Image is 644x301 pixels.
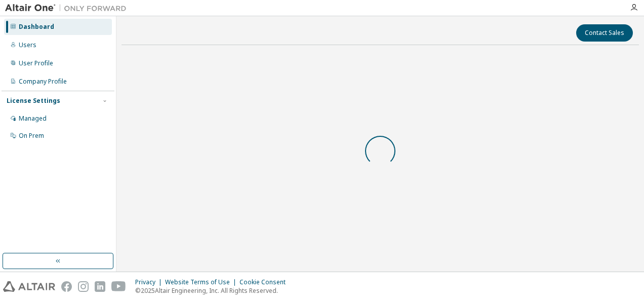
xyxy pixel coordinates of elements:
[3,281,55,292] img: altair_logo.svg
[5,3,132,13] img: Altair One
[78,281,89,292] img: instagram.svg
[19,59,53,67] div: User Profile
[135,286,292,295] p: © 2025 Altair Engineering, Inc. All Rights Reserved.
[239,278,292,286] div: Cookie Consent
[19,132,44,140] div: On Prem
[95,281,105,292] img: linkedin.svg
[7,97,60,105] div: License Settings
[19,115,47,123] div: Managed
[61,281,72,292] img: facebook.svg
[19,41,36,49] div: Users
[576,24,633,42] button: Contact Sales
[19,23,54,31] div: Dashboard
[111,281,126,292] img: youtube.svg
[19,78,67,86] div: Company Profile
[135,278,165,286] div: Privacy
[165,278,239,286] div: Website Terms of Use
